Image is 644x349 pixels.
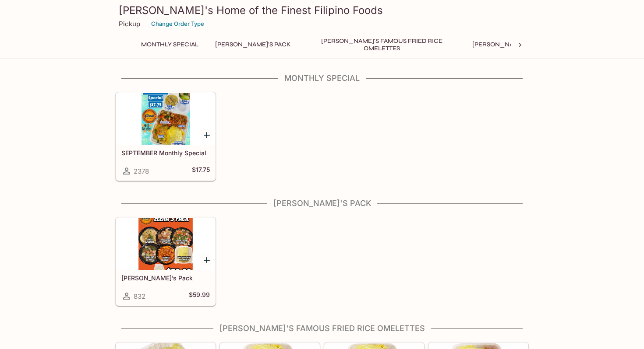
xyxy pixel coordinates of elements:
button: Add Elena’s Pack [201,255,212,265]
h4: [PERSON_NAME]'s Famous Fried Rice Omelettes [115,324,529,333]
button: Change Order Type [147,17,208,31]
button: [PERSON_NAME]'s Mixed Plates [467,38,579,51]
h4: Monthly Special [115,73,529,83]
button: [PERSON_NAME]'s Famous Fried Rice Omelettes [303,38,460,51]
h5: SEPTEMBER Monthly Special [121,149,210,157]
h5: $59.99 [189,291,210,301]
a: SEPTEMBER Monthly Special2378$17.75 [116,92,216,181]
h4: [PERSON_NAME]'s Pack [115,199,529,208]
a: [PERSON_NAME]’s Pack832$59.99 [116,217,216,306]
h5: [PERSON_NAME]’s Pack [121,274,210,282]
div: Elena’s Pack [116,218,215,270]
p: Pickup [119,20,140,28]
span: 2378 [134,167,149,175]
h5: $17.75 [192,166,210,176]
div: SEPTEMBER Monthly Special [116,93,215,145]
button: [PERSON_NAME]'s Pack [210,38,296,51]
h3: [PERSON_NAME]'s Home of the Finest Filipino Foods [119,3,525,17]
span: 832 [134,292,145,300]
button: Monthly Special [136,38,203,51]
button: Add SEPTEMBER Monthly Special [201,129,212,140]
